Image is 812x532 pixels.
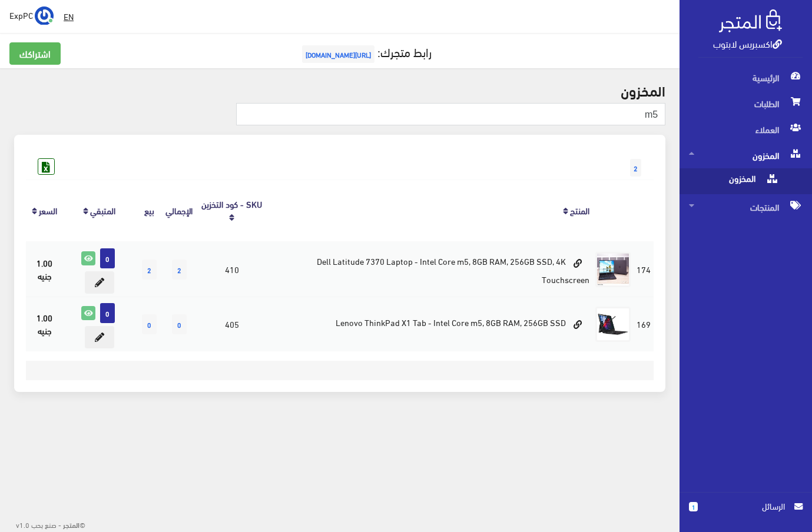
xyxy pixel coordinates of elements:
a: المخزون [680,142,812,168]
a: ... ExpPC [9,6,54,25]
td: 410 [195,242,269,297]
img: . [719,9,782,32]
span: - صنع بحب v1.0 [16,518,61,531]
span: الرسائل [707,500,785,513]
td: 1.00 جنيه [26,297,63,351]
span: 2 [172,260,187,280]
img: dell-latitude-7370-laptop-intel-core-m5-8gb-ram-256gb-ssd-4k-touchscreen.jpg [595,252,631,287]
span: العملاء [689,117,803,142]
a: السعر [39,202,57,218]
a: SKU - كود التخزين [201,195,262,212]
a: 1 الرسائل [689,500,803,525]
span: 0 [172,314,187,334]
u: EN [64,9,74,24]
a: EN [59,6,78,27]
span: المنتجات [689,194,803,220]
span: 2 [630,159,641,177]
span: 0 [100,248,115,268]
h2: المخزون [14,82,665,98]
th: بيع [136,179,163,241]
a: المخزون [680,168,812,194]
a: المتبقي [90,202,115,218]
span: الرئيسية [689,65,803,91]
a: العملاء [680,117,812,142]
a: رابط متجرك:[URL][DOMAIN_NAME] [299,41,432,62]
a: المنتجات [680,194,812,220]
span: الطلبات [689,91,803,117]
span: [URL][DOMAIN_NAME] [302,45,374,63]
input: بحث ( SKU - كود التخزين, الإسم, الموديل, السعر )... [236,103,665,125]
a: المنتج [570,202,589,218]
a: الطلبات [680,91,812,117]
a: اكسبريس لابتوب [713,35,782,52]
span: 0 [100,303,115,323]
img: ... [35,6,54,25]
span: 2 [142,260,157,280]
td: Dell Latitude 7370 Laptop - Intel Core m5, 8GB RAM, 256GB SSD, 4K Touchscreen [269,242,592,297]
th: اﻹجمالي [163,179,195,241]
span: ExpPC [9,8,33,22]
td: 169 [634,297,654,351]
td: Lenovo ThinkPad X1 Tab - Intel Core m5, 8GB RAM, 256GB SSD [269,297,592,351]
td: 405 [195,297,269,351]
span: المخزون [689,142,803,168]
span: 1 [689,502,698,511]
div: © [5,517,85,532]
span: المخزون [689,168,778,194]
td: 1.00 جنيه [26,242,63,297]
img: lenovo-thinkpad-x1-tab-intel-core-m5-8gb-ram-256gb-ssd.jpg [595,307,631,342]
span: 0 [142,314,157,334]
td: 174 [634,242,654,297]
iframe: Drift Widget Chat Controller [14,451,59,496]
a: اشتراكك [9,42,61,65]
strong: المتجر [63,519,79,530]
a: الرئيسية [680,65,812,91]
